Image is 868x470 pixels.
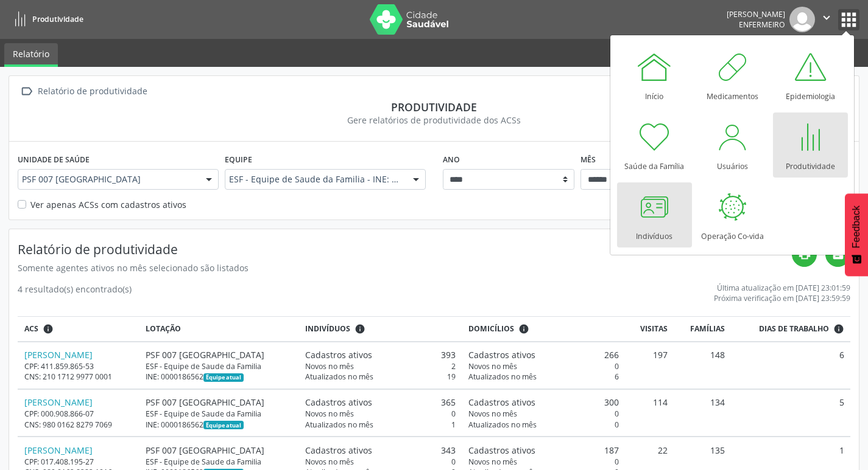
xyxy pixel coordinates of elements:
[305,457,456,467] div: 0
[820,11,833,24] i: 
[674,317,732,342] th: Famílias
[518,323,529,334] i: <div class="text-left"> <div> <strong>Cadastros ativos:</strong> Cadastros que estão vinculados a...
[468,409,619,419] div: 0
[9,9,83,29] a: Produtividade
[24,372,133,382] div: CNS: 210 1712 9977 0001
[43,323,54,334] i: ACSs que estiveram vinculados a uma UBS neste período, mesmo sem produtividade.
[18,242,792,257] h4: Relatório de produtividade
[146,444,292,457] div: PSF 007 [GEOGRAPHIC_DATA]
[32,14,83,24] span: Produtividade
[24,396,93,408] a: [PERSON_NAME]
[22,173,194,185] span: PSF 007 [GEOGRAPHIC_DATA]
[24,420,133,430] div: CNS: 980 0162 8279 7069
[468,420,619,430] div: 0
[714,283,850,293] div: Última atualização em [DATE] 23:01:59
[146,420,292,430] div: INE: 0000186562
[30,198,186,211] label: Ver apenas ACSs com cadastros ativos
[695,43,770,108] a: Medicamentos
[773,43,848,108] a: Epidemiologia
[305,396,456,409] div: 365
[468,348,619,361] div: 266
[305,348,372,361] span: Cadastros ativos
[24,323,38,334] span: ACS
[468,409,517,419] span: Novos no mês
[24,444,93,456] a: [PERSON_NAME]
[727,9,785,19] div: [PERSON_NAME]
[225,150,252,169] label: Equipe
[468,444,619,457] div: 187
[714,293,850,303] div: Próxima verificação em [DATE] 23:59:59
[35,83,149,100] div: Relatório de produtividade
[845,193,868,276] button: Feedback - Mostrar pesquisa
[773,112,848,178] a: Produtividade
[674,389,732,437] td: 134
[443,150,460,169] label: Ano
[838,9,859,30] button: apps
[24,361,133,372] div: CPF: 411.859.865-53
[355,323,365,334] i: <div class="text-left"> <div> <strong>Cadastros ativos:</strong> Cadastros que estão vinculados a...
[580,150,596,169] label: Mês
[305,420,456,430] div: 1
[468,420,537,430] span: Atualizados no mês
[24,409,133,419] div: CPF: 000.908.866-07
[625,342,674,389] td: 197
[305,409,354,419] span: Novos no mês
[4,43,58,67] a: Relatório
[18,261,792,274] div: Somente agentes ativos no mês selecionado são listados
[305,409,456,419] div: 0
[229,173,401,185] span: ESF - Equipe de Saude da Familia - INE: 0000186562
[468,372,537,382] span: Atualizados no mês
[789,7,815,32] img: img
[18,83,149,100] a:  Relatório de produtividade
[146,361,292,372] div: ESF - Equipe de Saude da Familia
[468,361,619,372] div: 0
[468,348,535,361] span: Cadastros ativos
[305,323,350,334] span: Indivíduos
[468,457,619,467] div: 0
[18,114,850,126] div: Gere relatórios de produtividade dos ACSs
[305,396,372,409] span: Cadastros ativos
[24,349,93,361] a: [PERSON_NAME]
[146,396,292,409] div: PSF 007 [GEOGRAPHIC_DATA]
[468,396,619,409] div: 300
[305,361,354,372] span: Novos no mês
[617,112,692,178] a: Saúde da Família
[468,396,535,409] span: Cadastros ativos
[18,100,850,114] div: Produtividade
[617,43,692,108] a: Início
[203,421,243,429] span: Esta é a equipe atual deste Agente
[625,389,674,437] td: 114
[695,182,770,247] a: Operação Co-vida
[833,323,844,334] i: Dias em que o(a) ACS fez pelo menos uma visita, ou ficha de cadastro individual ou cadastro domic...
[695,112,770,178] a: Usuários
[305,372,373,382] span: Atualizados no mês
[468,372,619,382] div: 6
[851,206,862,248] span: Feedback
[732,342,850,389] td: 6
[146,372,292,382] div: INE: 0000186562
[468,361,517,372] span: Novos no mês
[468,457,517,467] span: Novos no mês
[815,7,838,32] button: 
[468,444,535,457] span: Cadastros ativos
[24,457,133,467] div: CPF: 017.408.195-27
[305,444,372,457] span: Cadastros ativos
[305,361,456,372] div: 2
[739,19,785,30] span: Enfermeiro
[305,372,456,382] div: 19
[18,283,132,303] div: 4 resultado(s) encontrado(s)
[18,150,90,169] label: Unidade de saúde
[146,348,292,361] div: PSF 007 [GEOGRAPHIC_DATA]
[468,323,514,334] span: Domicílios
[203,373,243,382] span: Esta é a equipe atual deste Agente
[305,420,373,430] span: Atualizados no mês
[305,457,354,467] span: Novos no mês
[674,342,732,389] td: 148
[305,348,456,361] div: 393
[146,409,292,419] div: ESF - Equipe de Saude da Familia
[617,182,692,247] a: Indivíduos
[625,317,674,342] th: Visitas
[305,444,456,457] div: 343
[732,389,850,437] td: 5
[146,457,292,467] div: ESF - Equipe de Saude da Familia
